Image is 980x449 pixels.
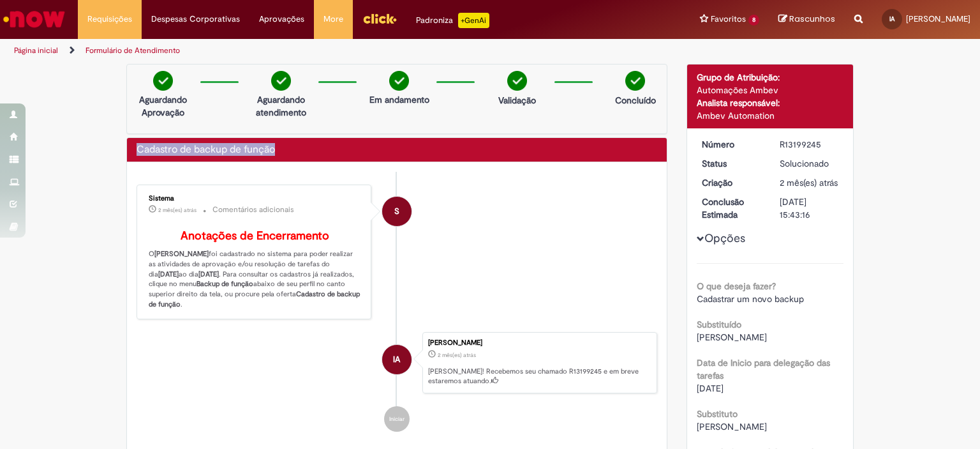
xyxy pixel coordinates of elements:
[181,229,329,243] b: Anotações de Encerramento
[507,71,527,91] img: check-circle-green.png
[889,15,895,23] span: IA
[212,204,294,215] small: Comentários adicionais
[711,13,746,26] span: Favoritos
[137,172,657,445] ul: Histórico de tíquete
[85,45,180,56] a: Formulário de Atendimento
[382,197,412,226] div: System
[780,157,839,170] div: Solucionado
[250,93,312,119] p: Aguardando atendimento
[697,357,830,381] b: Data de Inicio para delegação das tarefas
[416,13,489,28] div: Padroniza
[697,383,724,394] span: [DATE]
[428,367,650,386] p: [PERSON_NAME]! Recebemos seu chamado R13199245 e em breve estaremos atuando.
[697,293,804,305] span: Cadastrar um novo backup
[393,344,400,375] span: IA
[697,96,844,109] div: Analista responsável:
[780,176,839,189] div: 18/06/2025 17:43:11
[458,13,489,28] p: +GenAi
[697,71,844,84] div: Grupo de Atribuição:
[137,332,657,393] li: Ivan Pedro De Souza E Almeida
[154,249,209,259] b: [PERSON_NAME]
[692,157,771,170] dt: Status
[780,138,839,151] div: R13199245
[259,13,304,26] span: Aprovações
[780,177,838,188] time: 18/06/2025 17:43:11
[748,15,759,26] span: 8
[389,71,409,91] img: check-circle-green.png
[382,345,412,374] div: Ivan Pedro De Souza E Almeida
[697,319,741,330] b: Substituído
[158,270,179,279] b: [DATE]
[149,230,361,309] p: O foi cadastrado no sistema para poder realizar as atividades de aprovação e/ou resolução de tare...
[394,196,399,227] span: S
[137,144,275,156] h2: Cadastro de backup de função Histórico de tíquete
[697,109,844,122] div: Ambev Automation
[1,6,67,32] img: ServiceNow
[10,39,644,63] ul: Trilhas de página
[149,289,362,309] b: Cadastro de backup de função
[14,45,58,56] a: Página inicial
[906,13,970,24] span: [PERSON_NAME]
[780,195,839,221] div: [DATE] 15:43:16
[697,408,738,420] b: Substituto
[615,94,656,107] p: Concluído
[438,351,476,359] time: 18/06/2025 17:43:11
[87,13,132,26] span: Requisições
[153,71,173,91] img: check-circle-green.png
[625,71,645,91] img: check-circle-green.png
[692,195,771,221] dt: Conclusão Estimada
[692,176,771,189] dt: Criação
[778,13,835,26] a: Rascunhos
[438,351,476,359] span: 2 mês(es) atrás
[697,331,767,343] span: [PERSON_NAME]
[789,13,835,25] span: Rascunhos
[369,93,429,106] p: Em andamento
[271,71,291,91] img: check-circle-green.png
[132,93,194,119] p: Aguardando Aprovação
[697,421,767,432] span: [PERSON_NAME]
[323,13,343,26] span: More
[362,9,397,28] img: click_logo_yellow_360x200.png
[149,195,361,202] div: Sistema
[197,279,253,289] b: Backup de função
[780,177,838,188] span: 2 mês(es) atrás
[697,280,776,292] b: O que deseja fazer?
[692,138,771,151] dt: Número
[158,206,197,214] span: 2 mês(es) atrás
[198,270,219,279] b: [DATE]
[428,339,650,347] div: [PERSON_NAME]
[697,84,844,96] div: Automações Ambev
[151,13,240,26] span: Despesas Corporativas
[498,94,536,107] p: Validação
